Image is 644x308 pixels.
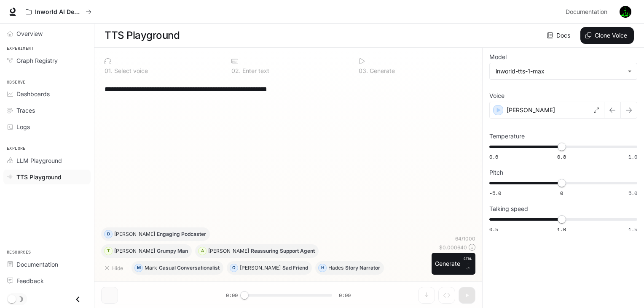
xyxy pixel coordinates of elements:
span: 0 [560,189,563,197]
a: Dashboards [3,86,91,101]
span: 1.5 [628,226,637,233]
span: Graph Registry [16,56,58,65]
div: D [105,227,112,241]
p: 0 3 . [359,68,368,74]
p: [PERSON_NAME] [240,265,281,270]
a: Documentation [3,257,91,272]
p: Sad Friend [282,265,308,270]
p: CTRL + [464,256,472,266]
div: A [199,244,206,258]
a: Logs [3,119,91,134]
p: ⏎ [464,256,472,271]
h1: TTS Playground [105,27,180,44]
span: TTS Playground [16,173,62,181]
span: 0.8 [557,153,566,160]
p: Generate [368,68,395,74]
span: 0.6 [489,153,498,160]
div: M [135,261,142,275]
p: Talking speed [489,206,528,212]
p: Story Narrator [345,265,380,270]
button: Clone Voice [580,27,634,44]
button: HHadesStory Narrator [315,261,384,275]
p: $ 0.000640 [439,244,467,251]
p: Grumpy Man [157,249,188,254]
span: -5.0 [489,189,501,197]
a: Documentation [562,3,614,20]
span: Dark mode toggle [8,294,16,303]
p: Temperature [489,133,525,139]
p: [PERSON_NAME] [114,249,155,254]
span: 0.5 [489,226,498,233]
p: Engaging Podcaster [157,232,206,237]
p: 64 / 1000 [455,235,475,242]
p: 0 2 . [231,68,241,74]
div: T [105,244,112,258]
p: Inworld AI Demos [35,8,82,16]
button: O[PERSON_NAME]Sad Friend [227,261,312,275]
span: Documentation [566,7,607,17]
a: LLM Playground [3,153,91,168]
div: inworld-tts-1-max [490,63,637,79]
div: inworld-tts-1-max [496,67,623,76]
p: 0 1 . [105,68,113,74]
a: Traces [3,103,91,118]
button: A[PERSON_NAME]Reassuring Support Agent [195,244,319,258]
p: Enter text [241,68,269,74]
p: Voice [489,93,504,99]
p: Mark [145,265,157,270]
span: Overview [16,29,43,38]
img: User avatar [620,6,631,18]
a: Overview [3,26,91,41]
p: [PERSON_NAME] [507,106,555,114]
div: H [319,261,326,275]
button: All workspaces [22,3,95,20]
p: Pitch [489,170,503,176]
p: Hades [328,265,343,270]
span: Traces [16,106,35,115]
span: 1.0 [628,153,637,160]
span: Dashboards [16,89,50,98]
button: Hide [101,261,128,275]
span: Logs [16,122,30,131]
div: O [230,261,238,275]
button: GenerateCTRL +⏎ [432,253,475,275]
p: Casual Conversationalist [159,265,220,270]
p: [PERSON_NAME] [208,249,249,254]
span: Feedback [16,276,44,285]
a: Graph Registry [3,53,91,68]
p: [PERSON_NAME] [114,232,155,237]
button: D[PERSON_NAME]Engaging Podcaster [101,227,210,241]
button: Close drawer [68,291,87,308]
span: LLM Playground [16,156,62,165]
p: Model [489,54,507,60]
button: MMarkCasual Conversationalist [131,261,223,275]
p: Select voice [113,68,148,74]
a: Feedback [3,273,91,288]
button: User avatar [617,3,634,20]
span: 5.0 [628,189,637,197]
a: Docs [545,27,574,44]
span: 1.0 [557,226,566,233]
a: TTS Playground [3,170,91,184]
span: Documentation [16,260,58,269]
p: Reassuring Support Agent [251,249,315,254]
button: T[PERSON_NAME]Grumpy Man [101,244,192,258]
